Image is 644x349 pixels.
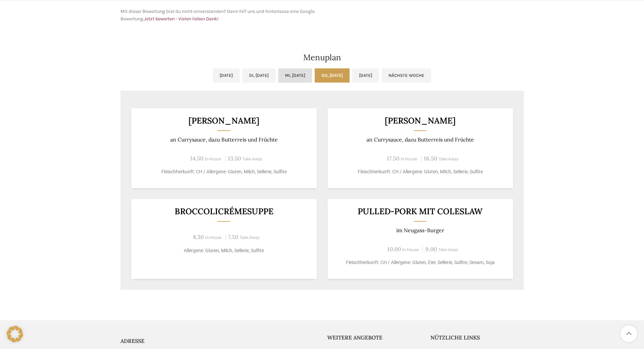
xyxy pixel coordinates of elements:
a: Di, [DATE] [242,68,275,83]
span: ADRESSE [120,337,145,344]
h3: [PERSON_NAME] [336,116,505,125]
span: 16.50 [424,155,437,162]
span: 10.00 [387,245,401,253]
a: [DATE] [352,68,379,83]
p: Fleischherkunft: CH / Allergene: Gluten, Eier, Sellerie, Sulfite, Sesam, Soja [336,259,505,266]
span: Take-Away [439,157,459,161]
p: Mit dieser Bewertung bist du nicht einverstanden? Dann hilf uns und hinterlasse eine Google Bewer... [120,8,319,23]
p: an Currysauce, dazu Butterreis und Früchte [139,136,308,143]
span: 7.50 [228,233,238,241]
p: an Currysauce, dazu Butterreis und Früchte [336,136,505,143]
h5: Nützliche Links [430,334,524,341]
p: Allergene: Gluten, Milch, Sellerie, Sulfite [139,247,308,254]
span: In-House [402,247,419,252]
h3: Broccolicrémesuppe [139,207,308,216]
a: Nächste Woche [382,68,431,83]
span: Take-Away [240,235,260,240]
span: Take-Away [438,247,458,252]
span: Take-Away [242,157,262,161]
a: Mi, [DATE] [278,68,312,83]
h3: [PERSON_NAME] [139,116,308,125]
a: Jetzt bewerten - Vielen lieben Dank! [144,16,219,22]
span: In-House [205,235,222,240]
a: Do, [DATE] [315,68,350,83]
h2: Menuplan [120,53,524,62]
span: 13.50 [228,155,241,162]
span: In-House [205,157,221,161]
span: 8.30 [193,233,204,241]
h3: Pulled-Pork mit Coleslaw [336,207,505,216]
span: 9.00 [425,245,437,253]
h5: Weitere Angebote [327,334,421,341]
span: 14.50 [190,155,203,162]
a: Scroll to top button [620,325,637,342]
p: im Neugass-Burger [336,227,505,234]
span: 17.50 [387,155,399,162]
p: Fleischherkunft: CH / Allergene: Gluten, Milch, Sellerie, Sulfite [139,168,308,175]
p: Fleischherkunft: CH / Allergene: Gluten, Milch, Sellerie, Sulfite [336,168,505,175]
span: In-House [401,157,417,161]
a: [DATE] [213,68,240,83]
